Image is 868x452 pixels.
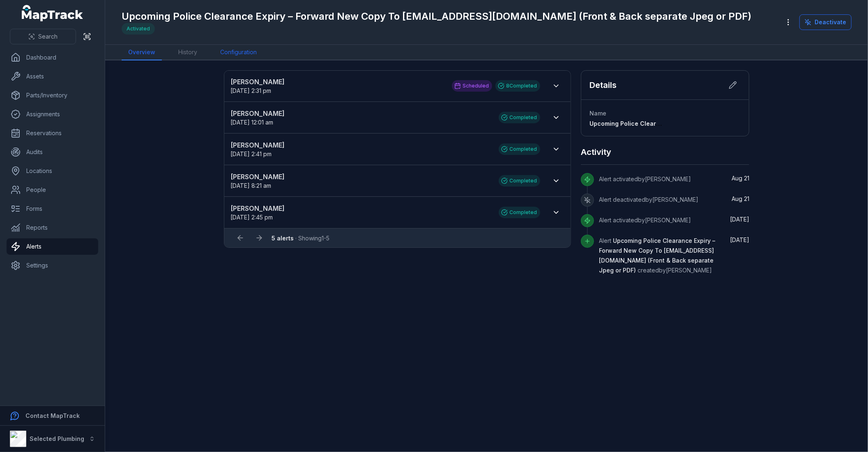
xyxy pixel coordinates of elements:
[122,10,751,23] h1: Upcoming Police Clearance Expiry – Forward New Copy To [EMAIL_ADDRESS][DOMAIN_NAME] (Front & Back...
[799,14,852,30] button: Deactivate
[730,236,749,243] span: [DATE]
[231,214,273,221] span: [DATE] 2:45 pm
[495,80,540,92] div: 8 Completed
[214,45,263,60] a: Configuration
[122,45,162,60] a: Overview
[7,87,98,104] a: Parts/Inventory
[730,216,749,223] time: 8/18/2025, 2:43:24 PM
[272,235,294,242] strong: 5 alerts
[272,235,330,242] span: · Showing 1 - 5
[589,79,617,91] h2: Details
[231,182,272,189] span: [DATE] 8:21 am
[231,119,274,126] span: [DATE] 12:01 am
[30,435,84,442] strong: Selected Plumbing
[452,80,492,92] div: Scheduled
[581,146,611,158] h2: Activity
[231,77,444,87] strong: [PERSON_NAME]
[231,77,444,95] a: [PERSON_NAME][DATE] 2:31 pm
[499,143,540,155] div: Completed
[38,32,58,41] span: Search
[172,45,204,60] a: History
[231,150,272,157] span: [DATE] 2:41 pm
[231,140,490,158] a: [PERSON_NAME][DATE] 2:41 pm
[732,175,749,182] span: Aug 21
[732,195,749,202] span: Aug 21
[7,238,98,255] a: Alerts
[122,23,155,35] div: Activated
[231,182,272,189] time: 9/11/2025, 8:21:00 AM
[7,163,98,179] a: Locations
[231,140,490,150] strong: [PERSON_NAME]
[7,182,98,198] a: People
[231,214,273,221] time: 9/8/2025, 2:45:00 PM
[231,172,490,182] strong: [PERSON_NAME]
[599,217,691,224] span: Alert activated by [PERSON_NAME]
[730,236,749,243] time: 8/18/2025, 2:42:45 PM
[732,175,749,182] time: 8/21/2025, 8:16:52 AM
[10,29,76,44] button: Search
[599,175,691,182] span: Alert activated by [PERSON_NAME]
[7,201,98,217] a: Forms
[231,87,272,94] span: [DATE] 2:31 pm
[7,144,98,160] a: Audits
[7,125,98,141] a: Reservations
[231,172,490,190] a: [PERSON_NAME][DATE] 8:21 am
[231,87,272,94] time: 10/1/2025, 2:31:00 PM
[231,119,274,126] time: 9/27/2025, 12:01:00 AM
[7,257,98,274] a: Settings
[7,106,98,122] a: Assignments
[231,203,490,213] strong: [PERSON_NAME]
[499,207,540,218] div: Completed
[7,49,98,66] a: Dashboard
[231,150,272,157] time: 9/19/2025, 2:41:00 PM
[231,203,490,221] a: [PERSON_NAME][DATE] 2:45 pm
[732,195,749,202] time: 8/21/2025, 8:16:41 AM
[231,108,490,118] strong: [PERSON_NAME]
[730,216,749,223] span: [DATE]
[499,175,540,187] div: Completed
[599,196,698,203] span: Alert deactivated by [PERSON_NAME]
[231,108,490,127] a: [PERSON_NAME][DATE] 12:01 am
[599,237,715,274] span: Upcoming Police Clearance Expiry – Forward New Copy To [EMAIL_ADDRESS][DOMAIN_NAME] (Front & Back...
[25,412,80,419] strong: Contact MapTrack
[499,112,540,123] div: Completed
[22,5,83,21] a: MapTrack
[599,237,715,274] span: Alert created by [PERSON_NAME]
[7,68,98,85] a: Assets
[7,219,98,236] a: Reports
[589,110,606,117] span: Name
